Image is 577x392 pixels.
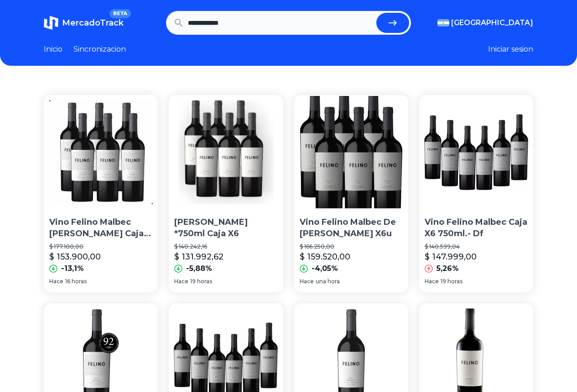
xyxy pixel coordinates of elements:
[65,278,87,285] span: 16 horas
[300,217,403,239] p: Vino Felino Malbec De [PERSON_NAME] X6u
[49,243,152,250] p: $ 177.100,00
[109,9,131,18] span: BETA
[437,19,449,26] img: Argentina
[169,95,283,209] img: Felino Malbec *750ml Caja X6
[425,278,439,285] span: Hace
[312,263,338,274] p: -4,05%
[316,278,340,285] span: una hora
[61,263,84,274] p: -13,1%
[44,16,58,30] img: MercadoTrack
[425,250,477,263] p: $ 147.999,00
[186,263,212,274] p: -5,88%
[44,95,158,209] img: Vino Felino Malbec Viña Cobos Caja 6x750ml
[441,278,463,285] span: 19 horas
[174,250,224,263] p: $ 131.992,62
[300,278,314,285] span: Hace
[300,243,403,250] p: $ 166.250,00
[425,243,528,250] p: $ 140.599,04
[294,95,408,292] a: Vino Felino Malbec De Viña Cobos X6uVino Felino Malbec De [PERSON_NAME] X6u$ 166.250,00$ 159.520,...
[451,17,533,28] span: [GEOGRAPHIC_DATA]
[49,250,101,263] p: $ 153.900,00
[437,263,459,274] p: 5,26%
[190,278,212,285] span: 19 horas
[44,44,62,55] a: Inicio
[49,217,152,239] p: Vino Felino Malbec [PERSON_NAME] Caja 6x750ml
[62,18,124,28] span: MercadoTrack
[425,217,528,239] p: Vino Felino Malbec Caja X6 750ml.- Df
[174,243,277,250] p: $ 140.242,16
[419,95,533,209] img: Vino Felino Malbec Caja X6 750ml.- Df
[169,95,283,292] a: Felino Malbec *750ml Caja X6[PERSON_NAME] *750ml Caja X6$ 140.242,16$ 131.992,62-5,88%Hace19 horas
[44,95,158,292] a: Vino Felino Malbec Viña Cobos Caja 6x750mlVino Felino Malbec [PERSON_NAME] Caja 6x750ml$ 177.100,...
[174,278,188,285] span: Hace
[488,44,533,55] button: Iniciar sesion
[300,250,350,263] p: $ 159.520,00
[73,44,126,55] a: Sincronizacion
[419,95,533,292] a: Vino Felino Malbec Caja X6 750ml.- DfVino Felino Malbec Caja X6 750ml.- Df$ 140.599,04$ 147.999,0...
[49,278,63,285] span: Hace
[174,217,277,239] p: [PERSON_NAME] *750ml Caja X6
[44,16,124,30] a: MercadoTrackBETA
[437,17,533,28] button: [GEOGRAPHIC_DATA]
[294,95,408,209] img: Vino Felino Malbec De Viña Cobos X6u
